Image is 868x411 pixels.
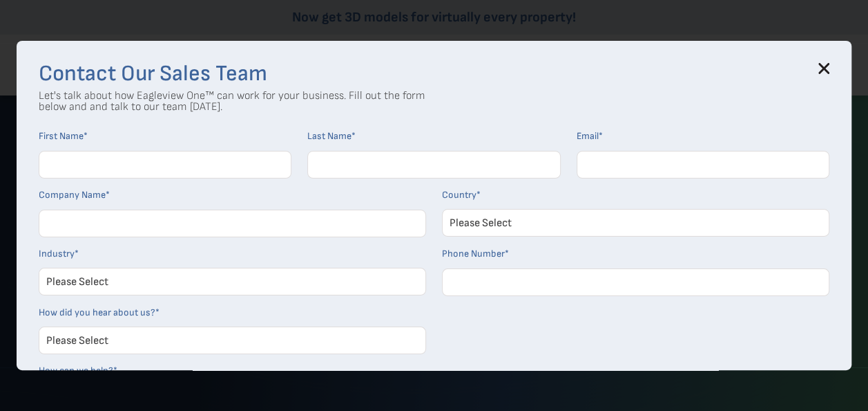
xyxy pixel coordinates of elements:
[307,130,351,142] span: Last Name
[39,248,75,259] span: Industry
[442,248,505,259] span: Phone Number
[39,63,829,85] h3: Contact Our Sales Team
[39,365,113,376] span: How can we help?
[39,189,106,201] span: Company Name
[39,307,155,318] span: How did you hear about us?
[577,130,599,142] span: Email
[442,189,476,201] span: Country
[39,91,425,113] p: Let's talk about how Eagleview One™ can work for your business. Fill out the form below and and t...
[39,130,84,142] span: First Name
